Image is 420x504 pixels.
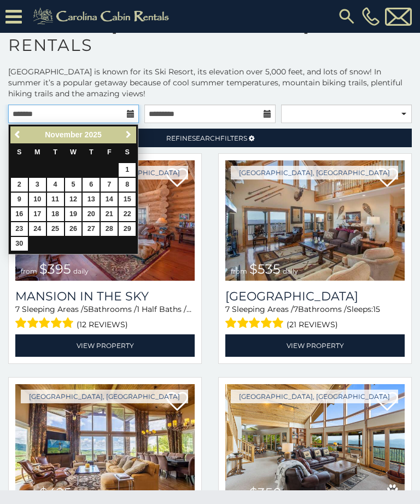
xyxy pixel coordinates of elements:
span: Tuesday [53,148,57,156]
a: [GEOGRAPHIC_DATA], [GEOGRAPHIC_DATA] [21,390,188,403]
span: $350 [249,485,282,501]
a: View Property [225,334,405,357]
span: Wednesday [70,148,77,156]
img: search-regular.svg [337,7,357,26]
a: 2 [11,178,28,192]
span: 15 [373,304,380,314]
span: from [231,267,247,275]
a: 14 [101,193,118,206]
span: 5 [84,304,88,314]
span: 2025 [85,130,102,139]
img: Southern Star Lodge [225,160,405,281]
span: 7 [225,304,230,314]
a: 11 [47,193,64,206]
a: [GEOGRAPHIC_DATA] [225,289,405,304]
span: $395 [39,261,71,277]
span: (21 reviews) [287,317,338,332]
a: 19 [65,207,82,221]
a: 24 [29,222,46,236]
a: [GEOGRAPHIC_DATA], [GEOGRAPHIC_DATA] [231,390,398,403]
a: 18 [47,207,64,221]
img: Khaki-logo.png [27,5,178,27]
a: 4 [47,178,64,192]
span: Next [124,130,133,139]
a: RefineSearchFilters [8,129,412,147]
a: 5 [65,178,82,192]
span: Thursday [89,148,94,156]
a: View Property [15,334,195,357]
a: 16 [11,207,28,221]
a: 3 [29,178,46,192]
a: 6 [83,178,100,192]
a: 13 [83,193,100,206]
span: Previous [14,130,22,139]
div: Sleeping Areas / Bathrooms / Sleeps: [225,304,405,332]
a: Next [121,128,135,142]
a: 28 [101,222,118,236]
a: 20 [83,207,100,221]
span: Saturday [125,148,130,156]
a: 27 [83,222,100,236]
span: November [45,130,82,139]
span: Friday [107,148,112,156]
a: Previous [11,128,25,142]
a: 10 [29,193,46,206]
span: 7 [15,304,20,314]
span: $425 [39,485,72,501]
a: Mansion In The Sky [15,289,195,304]
a: 25 [47,222,64,236]
a: Southern Star Lodge from $535 daily [225,160,405,281]
span: $535 [249,261,281,277]
span: (12 reviews) [77,317,128,332]
span: from [21,267,37,275]
a: 30 [11,237,28,251]
a: 7 [101,178,118,192]
a: 1 [119,163,136,177]
a: 29 [119,222,136,236]
h3: Southern Star Lodge [225,289,405,304]
a: 26 [65,222,82,236]
a: [GEOGRAPHIC_DATA], [GEOGRAPHIC_DATA] [231,166,398,179]
div: Sleeping Areas / Bathrooms / Sleeps: [15,304,195,332]
span: Refine Filters [166,134,247,142]
a: 15 [119,193,136,206]
a: 23 [11,222,28,236]
a: 12 [65,193,82,206]
span: Search [192,134,220,142]
a: 17 [29,207,46,221]
a: [PHONE_NUMBER] [359,7,382,26]
span: Sunday [17,148,21,156]
a: 8 [119,178,136,192]
a: 22 [119,207,136,221]
a: 9 [11,193,28,206]
span: 1 Half Baths / [137,304,191,314]
span: Monday [34,148,40,156]
a: 21 [101,207,118,221]
span: 7 [294,304,298,314]
span: daily [73,267,89,275]
span: daily [283,267,298,275]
